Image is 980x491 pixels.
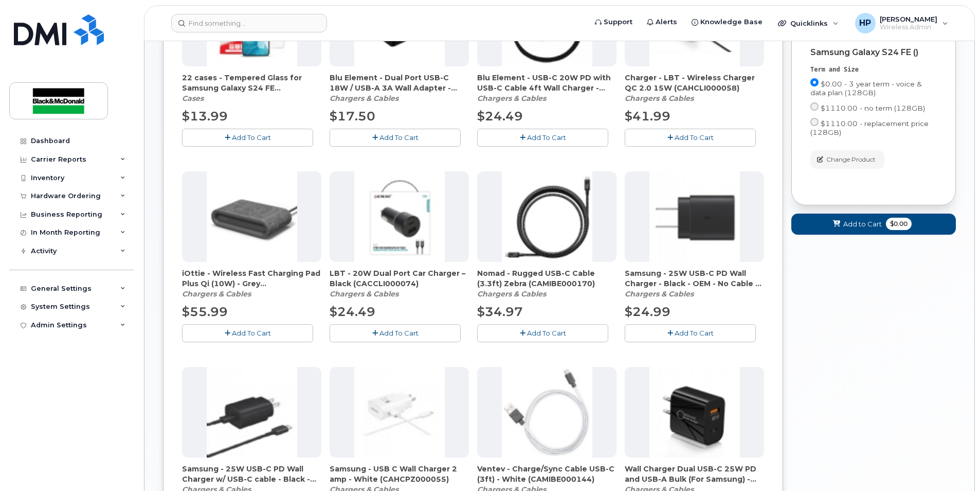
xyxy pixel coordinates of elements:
[477,109,523,124] span: $24.49
[810,78,819,86] input: $0.00 - 3 year term - voice & data plan (128GB)
[182,73,321,103] div: 22 cases - Tempered Glass for Samsung Galaxy S24 FE (CATGBE000126)
[182,464,321,484] span: Samsung - 25W USB-C PD Wall Charger w/ USB-C cable - Black - OEM (CAHCPZ000082)
[330,268,469,299] div: LBT - 20W Dual Port Car Charger – Black (CACCLI000074)
[171,14,327,32] input: Find something...
[625,73,764,103] div: Charger - LBT - Wireless Charger QC 2.0 15W (CAHCLI000058)
[182,324,313,342] button: Add To Cart
[625,464,764,484] span: Wall Charger Dual USB-C 25W PD and USB-A Bulk (For Samsung) - Black (CAHCBE000093)
[477,464,616,484] span: Ventev - Charge/Sync Cable USB-C (3ft) - White (CAMIBE000144)
[182,268,321,289] span: iOttie - Wireless Fast Charging Pad Plus Qi (10W) - Grey (CAHCLI000064)
[379,133,419,142] span: Add To Cart
[886,218,912,230] span: $0.00
[330,73,469,93] span: Blu Element - Dual Port USB-C 18W / USB-A 3A Wall Adapter - Black (Bulk) (CAHCPZ000077)
[182,268,321,299] div: iOttie - Wireless Fast Charging Pad Plus Qi (10W) - Grey (CAHCLI000064)
[207,171,297,262] img: accessory36554.JPG
[810,119,929,136] span: $1110.00 - replacement price (128GB)
[527,329,566,337] span: Add To Cart
[182,129,313,147] button: Add To Cart
[649,367,740,458] img: accessory36907.JPG
[810,150,884,168] button: Change Product
[810,102,819,111] input: $1110.00 - no term (128GB)
[675,329,714,337] span: Add To Cart
[354,171,445,262] img: accessory36215.JPG
[330,289,398,299] em: Chargers & Cables
[880,15,937,23] span: [PERSON_NAME]
[330,324,461,342] button: Add To Cart
[330,73,469,103] div: Blu Element - Dual Port USB-C 18W / USB-A 3A Wall Adapter - Black (Bulk) (CAHCPZ000077)
[604,17,632,27] span: Support
[330,129,461,147] button: Add To Cart
[232,133,271,142] span: Add To Cart
[330,464,469,484] span: Samsung - USB C Wall Charger 2 amp - White (CAHCPZ000055)
[810,65,937,74] div: Term and Size
[700,17,763,27] span: Knowledge Base
[625,73,764,93] span: Charger - LBT - Wireless Charger QC 2.0 15W (CAHCLI000058)
[477,73,616,93] span: Blu Element - USB-C 20W PD with USB-C Cable 4ft Wall Charger - Black (CAHCPZ000096)
[330,268,469,289] span: LBT - 20W Dual Port Car Charger – Black (CACCLI000074)
[354,367,445,458] img: accessory36354.JPG
[771,13,846,33] div: Quicklinks
[477,289,546,299] em: Chargers & Cables
[859,17,871,29] span: HP
[182,94,204,103] em: Cases
[477,304,523,319] span: $34.97
[207,367,297,458] img: accessory36709.JPG
[232,329,271,337] span: Add To Cart
[625,268,764,299] div: Samsung - 25W USB-C PD Wall Charger - Black - OEM - No Cable - (CAHCPZ000081)
[791,214,956,235] button: Add to Cart $0.00
[477,268,616,299] div: Nomad - Rugged USB-C Cable (3.3ft) Zebra (CAMIBE000170)
[625,268,764,289] span: Samsung - 25W USB-C PD Wall Charger - Black - OEM - No Cable - (CAHCPZ000081)
[656,17,677,27] span: Alerts
[625,129,756,147] button: Add To Cart
[588,12,640,32] a: Support
[649,171,740,262] img: accessory36708.JPG
[880,23,937,31] span: Wireless Admin
[684,12,770,32] a: Knowledge Base
[625,109,670,124] span: $41.99
[625,289,694,299] em: Chargers & Cables
[790,19,828,27] span: Quicklinks
[330,94,398,103] em: Chargers & Cables
[848,13,955,33] div: Harsh Patel
[843,219,882,229] span: Add to Cart
[477,94,546,103] em: Chargers & Cables
[182,289,251,299] em: Chargers & Cables
[379,329,419,337] span: Add To Cart
[477,268,616,289] span: Nomad - Rugged USB-C Cable (3.3ft) Zebra (CAMIBE000170)
[182,304,228,319] span: $55.99
[625,304,670,319] span: $24.99
[182,109,228,124] span: $13.99
[502,367,592,458] img: accessory36552.JPG
[502,171,592,262] img: accessory36548.JPG
[330,304,375,319] span: $24.49
[821,104,925,112] span: $1110.00 - no term (128GB)
[826,155,876,164] span: Change Product
[810,118,819,126] input: $1110.00 - replacement price (128GB)
[477,73,616,103] div: Blu Element - USB-C 20W PD with USB-C Cable 4ft Wall Charger - Black (CAHCPZ000096)
[810,48,937,57] div: Samsung Galaxy S24 FE ()
[625,324,756,342] button: Add To Cart
[810,80,922,97] span: $0.00 - 3 year term - voice & data plan (128GB)
[625,94,694,103] em: Chargers & Cables
[477,129,608,147] button: Add To Cart
[182,73,321,93] span: 22 cases - Tempered Glass for Samsung Galaxy S24 FE (CATGBE000126)
[527,133,566,142] span: Add To Cart
[330,109,375,124] span: $17.50
[640,12,684,32] a: Alerts
[477,324,608,342] button: Add To Cart
[675,133,714,142] span: Add To Cart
